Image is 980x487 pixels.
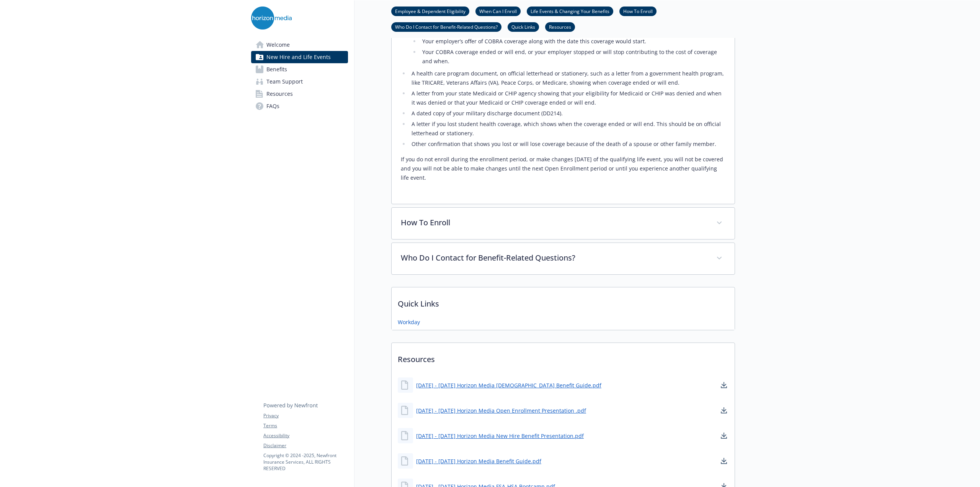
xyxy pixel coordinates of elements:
[251,75,348,88] a: Team Support
[251,100,348,112] a: FAQs
[263,442,348,449] a: Disclaimer
[266,88,293,100] span: Resources
[266,39,290,51] span: Welcome
[719,380,728,390] a: download document
[475,7,521,15] a: When Can I Enroll
[416,457,541,465] a: [DATE] - [DATE] Horizon Media Benefit Guide.pdf
[527,7,613,15] a: Life Events & Changing Your Benefits
[416,381,601,389] a: [DATE] - [DATE] Horizon Media [DEMOGRAPHIC_DATA] Benefit Guide.pdf
[719,456,728,466] a: download document
[263,432,348,439] a: Accessibility
[392,208,735,239] div: How To Enroll
[392,287,735,316] p: Quick Links
[719,406,728,415] a: download document
[251,51,348,63] a: New Hire and Life Events
[266,75,303,88] span: Team Support
[409,139,725,149] li: Other confirmation that shows you lost or will lose coverage because of the death of a spouse or ...
[420,37,725,46] li: Your employer’s offer of COBRA coverage along with the date this coverage would start.
[409,120,725,138] li: A letter if you lost student health coverage, which shows when the coverage ended or will end. Th...
[409,89,725,107] li: A letter from your state Medicaid or CHIP agency showing that your eligibility for Medicaid or CH...
[266,51,331,63] span: New Hire and Life Events
[391,7,469,15] a: Employee & Dependent Eligibility
[401,217,707,228] p: How To Enroll
[409,25,725,66] li: A letter about COBRA coverage, such as a letter from an employer or health insurance company that...
[619,7,657,15] a: How To Enroll
[392,343,735,371] p: Resources
[545,23,575,30] a: Resources
[409,109,725,118] li: A dated copy of your military discharge document (DD214).
[416,432,584,440] a: [DATE] - [DATE] Horizon Media New Hire Benefit Presentation.pdf
[508,23,539,30] a: Quick Links
[263,422,348,429] a: Terms
[401,155,725,182] p: If you do not enroll during the enrollment period, or make changes [DATE] of the qualifying life ...
[251,63,348,75] a: Benefits
[401,252,707,264] p: Who Do I Contact for Benefit-Related Questions?
[263,452,348,472] p: Copyright © 2024 - 2025 , Newfront Insurance Services, ALL RIGHTS RESERVED
[251,39,348,51] a: Welcome
[416,407,586,415] a: [DATE] - [DATE] Horizon Media Open Enrollment Presentation .pdf
[391,23,501,30] a: Who Do I Contact for Benefit-Related Questions?
[266,100,279,112] span: FAQs
[392,243,735,274] div: Who Do I Contact for Benefit-Related Questions?
[251,88,348,100] a: Resources
[266,63,287,75] span: Benefits
[719,431,728,440] a: download document
[398,318,420,326] a: Workday
[420,48,725,66] li: Your COBRA coverage ended or will end, or your employer stopped or will stop contributing to the ...
[263,412,348,419] a: Privacy
[409,69,725,87] li: A health care program document, on official letterhead or stationery, such as a letter from a gov...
